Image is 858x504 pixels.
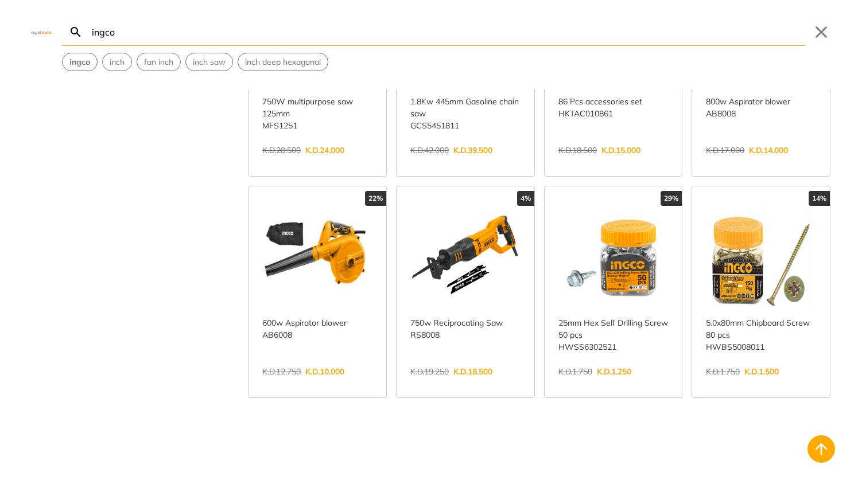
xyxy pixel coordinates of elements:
img: Close [28,29,55,34]
strong: ingco [69,57,90,67]
div: 14% [809,191,830,206]
div: Suggestion: inch saw [185,53,233,71]
span: inch [110,56,125,68]
div: 22% [365,191,386,206]
svg: Search [69,25,83,39]
div: 4% [517,191,534,206]
button: Back to top [807,435,835,463]
span: inch deep hexagonal [245,56,321,68]
span: inch saw [193,56,226,68]
svg: Back to top [812,440,830,458]
button: Select suggestion: inch [103,53,131,71]
button: Select suggestion: inch deep hexagonal [238,53,328,71]
div: Suggestion: inch deep hexagonal [238,53,328,71]
div: Suggestion: fan inch [137,53,181,71]
div: Suggestion: ingco [62,53,98,71]
button: Select suggestion: fan inch [137,53,180,71]
button: Select suggestion: inch saw [186,53,232,71]
button: Close [812,23,830,41]
div: Suggestion: inch [102,53,132,71]
span: fan inch [144,56,173,68]
input: Search… [90,18,805,45]
button: Select suggestion: ingco [63,53,97,71]
div: 29% [661,191,682,206]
